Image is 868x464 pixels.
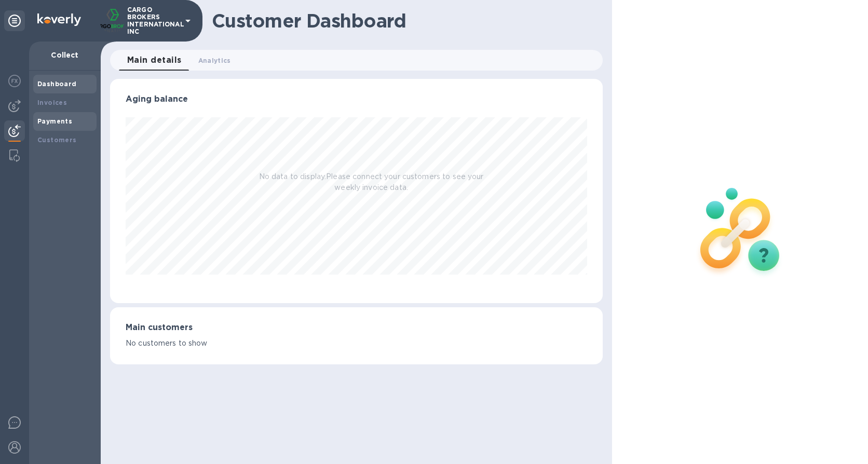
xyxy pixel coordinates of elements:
h3: Main customers [126,323,587,333]
p: CARGO BROKERS INTERNATIONAL INC [127,6,179,35]
img: Foreign exchange [8,75,21,87]
h1: Customer Dashboard [212,10,595,32]
span: Main details [127,53,182,67]
b: Dashboard [37,80,77,88]
b: Payments [37,117,72,125]
b: Customers [37,136,77,144]
b: Invoices [37,99,67,106]
p: Collect [37,50,92,60]
p: No customers to show [126,338,587,349]
h3: Aging balance [126,94,587,104]
div: Unpin categories [4,10,25,31]
span: Analytics [198,55,231,66]
img: Logo [37,13,81,26]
